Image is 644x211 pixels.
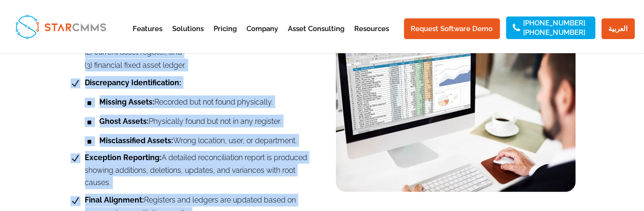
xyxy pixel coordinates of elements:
span: A detailed reconciliation report is produced showing additions, deletions, updates, and variances... [83,151,308,190]
img: asset reconsilation [336,34,576,192]
span: N [68,194,83,209]
a: العربية [602,18,635,39]
a: [PHONE_NUMBER] [524,29,586,36]
a: [PHONE_NUMBER] [524,20,586,26]
span: Physically found but not in any register. [97,115,282,128]
span: Recorded but not found physically. [97,96,273,108]
span: ^ [82,134,97,149]
span: Wrong location, user, or department. [97,134,297,147]
a: Request Software Demo [404,18,500,39]
b: Final Alignment: [85,196,144,205]
span: N [68,151,83,166]
span: N [68,76,83,91]
a: Resources [355,25,390,49]
span: ^ [82,96,97,110]
a: Company [247,25,278,49]
b: Ghost Assets: [100,117,149,126]
b: Misclassified Assets: [100,136,174,145]
b: Missing Assets: [100,97,155,106]
a: Pricing [214,25,237,49]
a: Asset Consulting [288,25,345,49]
iframe: Chat Widget [597,166,644,211]
img: StarCMMS [11,10,110,43]
b: Exception Reporting: [85,153,162,162]
a: Features [133,25,163,49]
b: Discrepancy Identification: [85,78,182,87]
a: Solutions [173,25,204,49]
span: ^ [82,115,97,130]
